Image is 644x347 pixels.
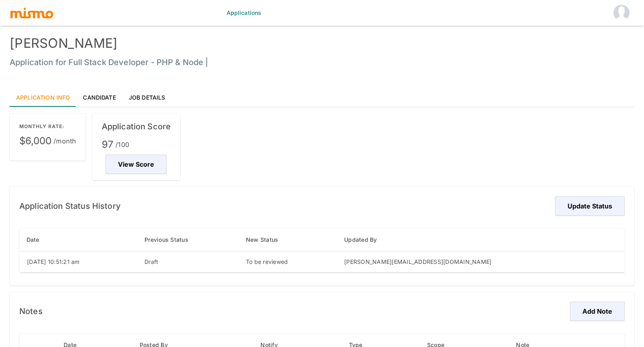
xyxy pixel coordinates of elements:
[19,229,625,273] table: enhanced table
[19,123,76,130] p: MONTHLY RATE:
[19,135,76,147] span: $6,000
[239,229,338,251] th: New Status
[10,88,76,107] a: Application Info
[10,56,634,69] h6: Application for Full Stack Developer - PHP & Node |
[76,88,122,107] a: Candidate
[138,251,239,272] td: Draft
[122,88,172,107] a: Job Details
[570,302,625,321] button: Add Note
[10,35,634,51] h4: [PERSON_NAME]
[116,139,130,150] span: /100
[613,5,630,21] img: Jinal HM
[338,229,625,251] th: Updated By
[10,7,54,19] img: logo
[338,251,625,272] td: [PERSON_NAME][EMAIL_ADDRESS][DOMAIN_NAME]
[19,200,121,212] h6: Application Status History
[555,196,625,216] button: Update Status
[54,135,76,147] span: /month
[239,251,338,272] td: To be reviewed
[138,229,239,251] th: Previous Status
[19,305,43,318] h6: Notes
[102,138,171,151] span: 97
[20,229,138,251] th: Date
[20,251,138,272] td: [DATE] 10:51:21 am
[105,155,167,174] button: View Score
[102,120,171,133] h6: Application Score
